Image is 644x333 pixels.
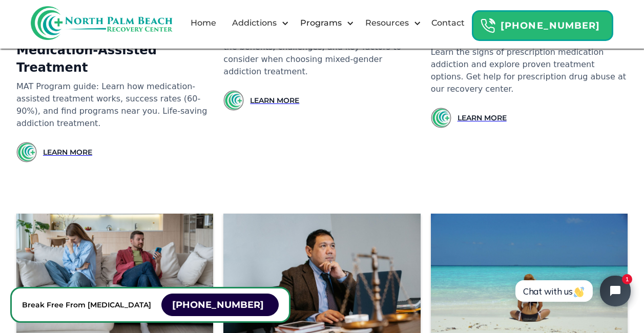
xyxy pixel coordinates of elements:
[357,7,424,39] div: Resources
[363,17,411,29] div: Resources
[292,7,357,39] div: Programs
[501,20,600,31] strong: [PHONE_NUMBER]
[230,17,279,29] div: Addictions
[161,294,279,316] a: [PHONE_NUMBER]
[431,46,628,95] div: Learn the signs of prescription medication addiction and explore proven treatment options. Get he...
[425,7,471,39] a: Contact
[16,80,213,130] div: MAT Program guide: Learn how medication-assisted treatment works, success rates (60-90%), and fin...
[504,267,639,315] iframe: Tidio Chat
[480,18,495,34] img: Header Calendar Icons
[223,29,420,78] div: Discover if co-ed rehab is right for you. Learn the benefits, challenges, and key factors to cons...
[472,5,613,41] a: Header Calendar Icons[PHONE_NUMBER]
[184,7,222,39] a: Home
[298,17,344,29] div: Programs
[43,147,92,157] a: LEARN MORE
[223,7,292,39] div: Addictions
[458,113,507,123] a: LEARN MORE
[172,299,264,310] strong: [PHONE_NUMBER]
[22,299,151,311] p: Break Free From [MEDICAL_DATA]
[250,95,299,106] a: LEARN MORE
